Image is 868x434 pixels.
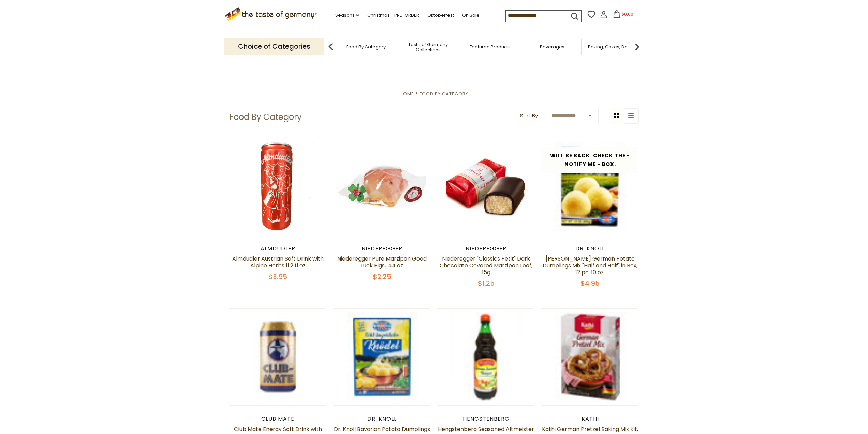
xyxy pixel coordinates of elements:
[540,44,564,50] a: Beverages
[542,138,638,235] img: Dr. Knoll German Potato Dumplings Mix "Half and Half" in Box, 12 pc. 10 oz.
[609,10,638,20] button: $0.00
[334,138,430,235] img: Niederegger Pure Marzipan Good Luck Pigs, .44 oz
[337,255,427,269] a: Niederegger Pure Marzipan Good Luck Pigs, .44 oz
[520,112,539,120] label: Sort By:
[232,255,324,269] a: Almdudler Austrian Soft Drink with Alpine Herbs 11.2 fl oz
[334,245,431,252] div: Niederegger
[401,42,455,52] a: Taste of Germany Collections
[346,44,386,50] a: Food By Category
[580,279,600,288] span: $4.95
[427,12,454,19] a: Oktoberfest
[230,138,326,235] img: Almdudler Austrian Soft Drink with Alpine Herbs 11.2 fl oz
[478,279,495,288] span: $1.25
[335,12,359,19] a: Seasons
[230,112,302,122] h1: Food By Category
[542,309,638,405] img: Kathi German Pretzel Baking Mix Kit, 14.6 oz
[438,245,535,252] div: Niederegger
[630,40,644,54] img: next arrow
[588,44,641,50] a: Baking, Cakes, Desserts
[334,309,430,405] img: Dr. Knoll Bavarian Potato Dumplings Mix in Box
[373,272,391,281] span: $2.25
[622,11,633,17] span: $0.00
[462,12,480,19] a: On Sale
[420,90,468,97] a: Food By Category
[438,416,535,422] div: Hengstenberg
[230,245,327,252] div: Almdudler
[542,245,639,252] div: Dr. Knoll
[440,255,532,276] a: Niederegger "Classics Petit" Dark Chocolate Covered Marzipan Loaf, 15g
[324,40,338,54] img: previous arrow
[438,309,534,405] img: Hengstenberg Seasoned Altmeister Vinegar
[542,416,639,422] div: Kathi
[367,12,419,19] a: Christmas - PRE-ORDER
[438,151,534,223] img: Niederegger "Classics Petit" Dark Chocolate Covered Marzipan Loaf, 15g
[470,44,511,50] a: Featured Products
[230,309,326,405] img: Club Mate Can
[230,416,327,422] div: Club Mate
[400,90,414,97] a: Home
[543,255,637,276] a: [PERSON_NAME] German Potato Dumplings Mix "Half and Half" in Box, 12 pc. 10 oz.
[224,38,324,55] p: Choice of Categories
[334,416,431,422] div: Dr. Knoll
[268,272,287,281] span: $3.95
